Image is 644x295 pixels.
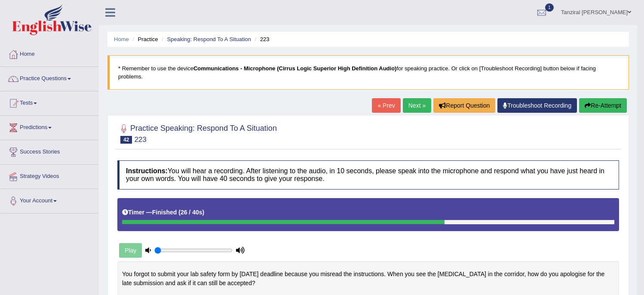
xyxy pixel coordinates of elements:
[497,98,577,113] a: Troubleshoot Recording
[0,91,98,113] a: Tests
[0,42,98,64] a: Home
[193,65,397,72] b: Communications - Microphone (Cirrus Logic Superior High Definition Audio)
[134,135,146,144] small: 223
[433,98,495,113] button: Report Question
[126,167,168,175] b: Instructions:
[117,122,277,144] h2: Practice Speaking: Respond To A Situation
[120,136,132,144] span: 42
[167,36,251,42] a: Speaking: Respond To A Situation
[181,209,202,216] b: 26 / 40s
[152,209,177,216] b: Finished
[114,36,129,42] a: Home
[372,98,400,113] a: « Prev
[0,165,98,186] a: Strategy Videos
[0,67,98,88] a: Practice Questions
[579,98,627,113] button: Re-Attempt
[545,3,554,12] span: 1
[0,140,98,162] a: Success Stories
[403,98,431,113] a: Next »
[0,189,98,211] a: Your Account
[178,209,181,216] b: (
[117,160,619,189] h4: You will hear a recording. After listening to the audio, in 10 seconds, please speak into the mic...
[122,209,204,216] h5: Timer —
[202,209,205,216] b: )
[253,35,270,43] li: 223
[107,55,629,90] blockquote: * Remember to use the device for speaking practice. Or click on [Troubleshoot Recording] button b...
[0,116,98,137] a: Predictions
[130,35,158,43] li: Practice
